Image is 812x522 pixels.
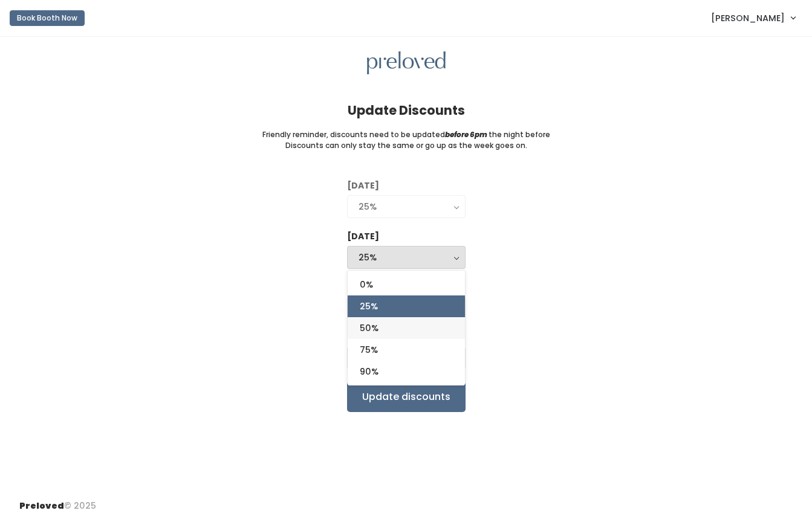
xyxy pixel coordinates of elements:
[360,300,378,313] span: 25%
[699,5,807,31] a: [PERSON_NAME]
[10,10,85,26] button: Book Booth Now
[19,500,64,512] span: Preloved
[360,321,378,335] span: 50%
[347,230,379,243] label: [DATE]
[360,365,378,378] span: 90%
[347,179,379,192] label: [DATE]
[445,129,487,140] i: before 6pm
[347,382,466,412] input: Update discounts
[711,11,785,25] span: [PERSON_NAME]
[348,103,465,117] h4: Update Discounts
[367,51,446,75] img: preloved logo
[359,200,454,213] div: 25%
[347,195,466,218] button: 25%
[347,246,466,269] button: 25%
[360,343,378,356] span: 75%
[262,129,550,140] small: Friendly reminder, discounts need to be updated the night before
[19,490,96,512] div: © 2025
[359,251,454,264] div: 25%
[10,5,85,31] a: Book Booth Now
[360,278,373,291] span: 0%
[285,140,527,151] small: Discounts can only stay the same or go up as the week goes on.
